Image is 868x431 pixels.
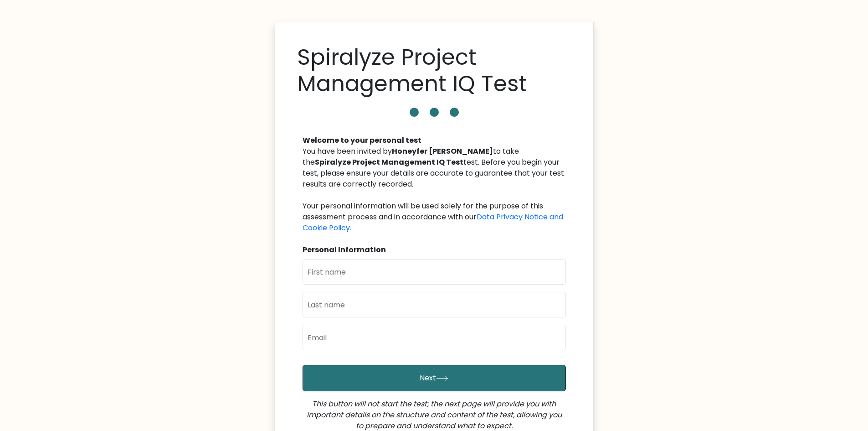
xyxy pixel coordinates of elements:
input: First name [303,259,566,285]
input: Email [303,325,566,350]
div: Personal Information [303,244,566,255]
input: Last name [303,292,566,317]
div: Welcome to your personal test [303,135,566,146]
h1: Spiralyze Project Management IQ Test [297,44,571,97]
b: Spiralyze Project Management IQ Test [315,157,463,167]
button: Next [303,365,566,391]
b: Honeyfer [PERSON_NAME] [392,146,493,156]
i: This button will not start the test; the next page will provide you with important details on the... [307,399,562,431]
div: You have been invited by to take the test. Before you begin your test, please ensure your details... [303,146,566,234]
a: Data Privacy Notice and Cookie Policy. [303,212,563,233]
